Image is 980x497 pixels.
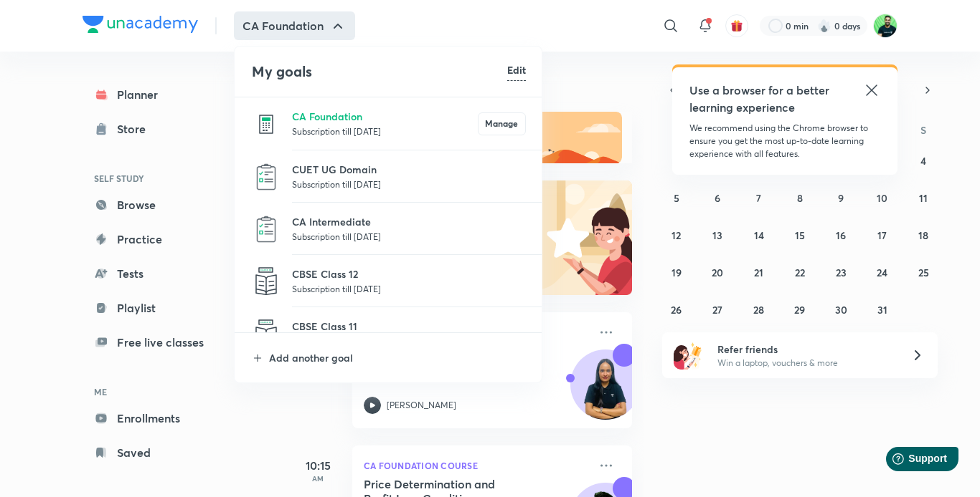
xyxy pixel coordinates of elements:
img: CUET UG Domain [252,163,281,191]
p: CBSE Class 12 [292,266,526,281]
p: Subscription till [DATE] [292,281,526,296]
p: CA Foundation [292,109,478,124]
button: Manage [478,112,526,135]
img: CA Intermediate [252,215,281,243]
h4: My goals [252,61,507,82]
iframe: Help widget launcher [852,441,964,481]
p: CBSE Class 11 [292,319,526,334]
p: Subscription till [DATE] [292,177,526,191]
img: CA Foundation [252,110,281,138]
img: CBSE Class 12 [252,267,281,296]
img: CBSE Class 11 [252,319,281,348]
p: Subscription till [DATE] [292,124,478,138]
h6: Edit [507,62,526,77]
p: Subscription till [DATE] [292,229,526,243]
p: CUET UG Domain [292,162,526,177]
p: Add another goal [269,350,526,365]
p: CA Intermediate [292,214,526,229]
